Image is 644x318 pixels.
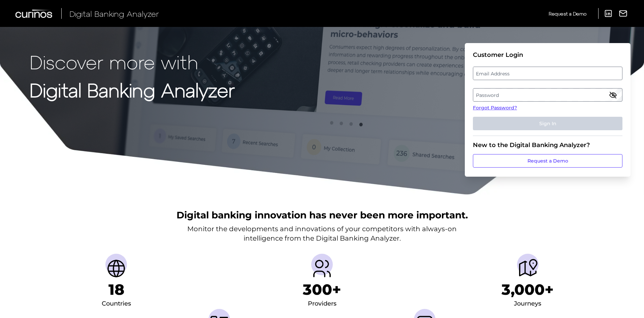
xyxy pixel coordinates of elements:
[187,224,457,243] p: Monitor the developments and innovations of your competitors with always-on intelligence from the...
[549,8,586,19] a: Request a Demo
[473,154,622,168] a: Request a Demo
[549,11,586,16] span: Request a Demo
[102,298,131,309] div: Countries
[30,78,235,101] strong: Digital Banking Analyzer
[473,141,622,149] div: New to the Digital Banking Analyzer?
[473,51,622,59] div: Customer Login
[311,258,333,279] img: Providers
[303,281,341,298] h1: 300+
[176,209,468,221] h2: Digital banking innovation has never been more important.
[473,67,622,79] label: Email Address
[502,281,554,298] h1: 3,000+
[473,117,622,130] button: Sign In
[30,51,235,72] p: Discover more with
[108,281,124,298] h1: 18
[517,258,539,279] img: Journeys
[514,298,541,309] div: Journeys
[15,9,53,18] img: Curinos
[308,298,336,309] div: Providers
[473,104,622,111] a: Forgot Password?
[69,9,159,19] span: Digital Banking Analyzer
[105,258,127,279] img: Countries
[473,89,622,101] label: Password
